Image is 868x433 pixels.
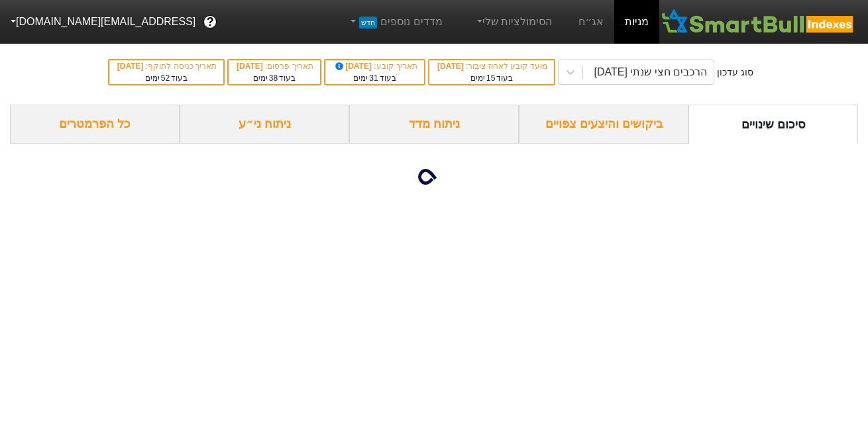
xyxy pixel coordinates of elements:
div: תאריך קובע : [332,60,417,72]
span: חדש [359,17,377,28]
a: הסימולציות שלי [469,9,558,35]
span: [DATE] [437,62,466,71]
span: [DATE] [117,62,146,71]
div: תאריך כניסה לתוקף : [116,60,217,72]
span: [DATE] [237,62,265,71]
div: מועד קובע לאחוז ציבור : [436,60,547,72]
span: ? [207,13,214,31]
div: סיכום שינויים [688,105,858,144]
div: תאריך פרסום : [235,60,313,72]
span: 52 [161,73,170,83]
img: loading... [418,161,450,193]
div: בעוד ימים [332,72,417,84]
span: 38 [269,73,278,83]
div: בעוד ימים [436,72,547,84]
a: מדדים נוספיםחדש [343,9,448,35]
span: 31 [369,73,378,83]
div: הרכבים חצי שנתי [DATE] [594,64,708,80]
span: 15 [486,73,495,83]
span: [DATE] [333,62,374,71]
div: סוג עדכון [717,66,753,79]
div: ניתוח ני״ע [180,105,349,144]
div: בעוד ימים [116,72,217,84]
div: ניתוח מדד [349,105,519,144]
div: כל הפרמטרים [10,105,180,144]
div: בעוד ימים [235,72,313,84]
div: ביקושים והיצעים צפויים [519,105,688,144]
